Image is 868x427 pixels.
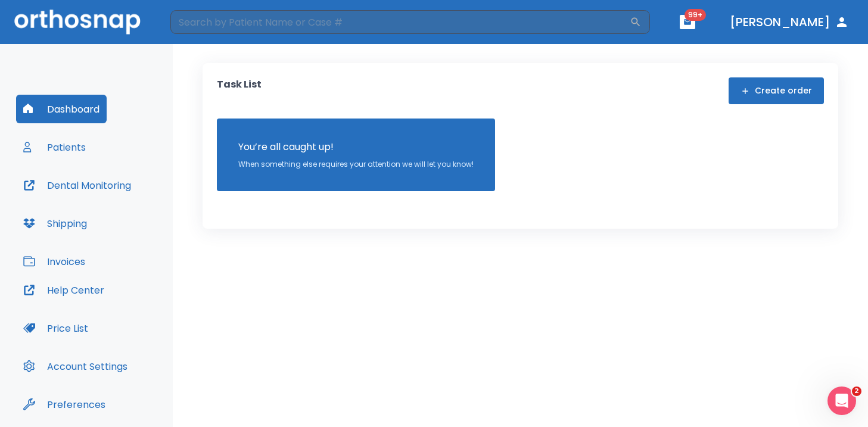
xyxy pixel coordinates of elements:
[16,247,92,276] button: Invoices
[238,140,474,154] p: You’re all caught up!
[685,9,706,21] span: 99+
[16,276,111,304] button: Help Center
[852,387,861,396] span: 2
[16,171,138,200] button: Dental Monitoring
[14,10,141,34] img: Orthosnap
[16,133,93,161] button: Patients
[238,159,474,170] p: When something else requires your attention we will let you know!
[16,352,135,381] button: Account Settings
[16,95,107,123] button: Dashboard
[16,390,113,419] button: Preferences
[170,10,630,34] input: Search by Patient Name or Case #
[729,77,824,104] button: Create order
[16,314,95,342] button: Price List
[725,11,854,33] button: [PERSON_NAME]
[217,77,262,104] p: Task List
[827,387,856,415] iframe: Intercom live chat
[16,209,94,238] button: Shipping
